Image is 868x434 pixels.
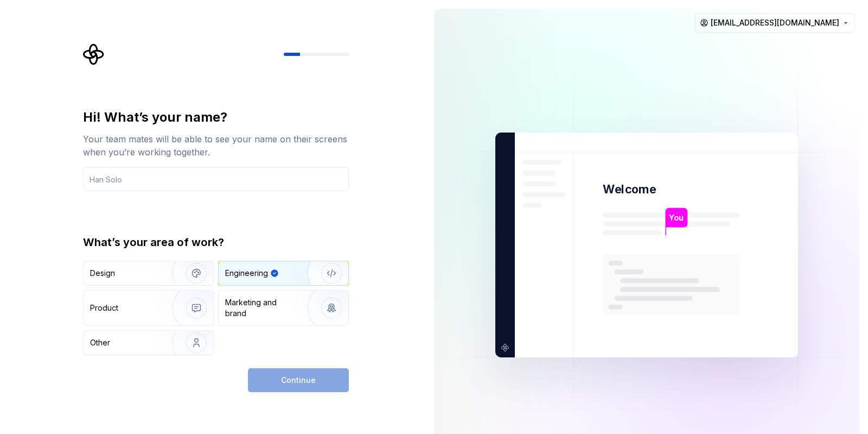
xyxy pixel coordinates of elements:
[695,13,855,33] button: [EMAIL_ADDRESS][DOMAIN_NAME]
[225,297,298,319] div: Marketing and brand
[83,167,349,191] input: Han Solo
[83,235,349,250] div: What’s your area of work?
[83,109,349,126] div: Hi! What’s your name?
[603,181,656,197] p: Welcome
[83,133,349,159] div: Your team mates will be able to see your name on their screens when you’re working together.
[90,268,115,279] div: Design
[225,268,268,279] div: Engineering
[669,212,684,224] p: You
[83,43,105,65] svg: Supernova Logo
[90,303,118,313] div: Product
[90,337,110,348] div: Other
[711,17,839,28] span: [EMAIL_ADDRESS][DOMAIN_NAME]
